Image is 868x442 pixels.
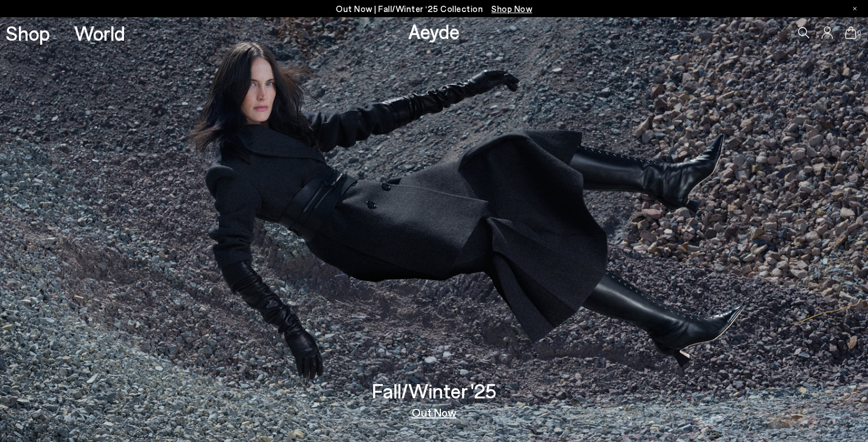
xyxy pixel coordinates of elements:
a: Shop [6,23,50,43]
a: World [74,23,125,43]
span: 0 [857,30,862,36]
a: 0 [845,26,857,39]
a: Aeyde [408,19,460,43]
p: Out Now | Fall/Winter ‘25 Collection [336,2,532,16]
h3: Fall/Winter '25 [372,381,497,401]
a: Out Now [412,406,456,418]
span: Navigate to /collections/new-in [491,3,532,14]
